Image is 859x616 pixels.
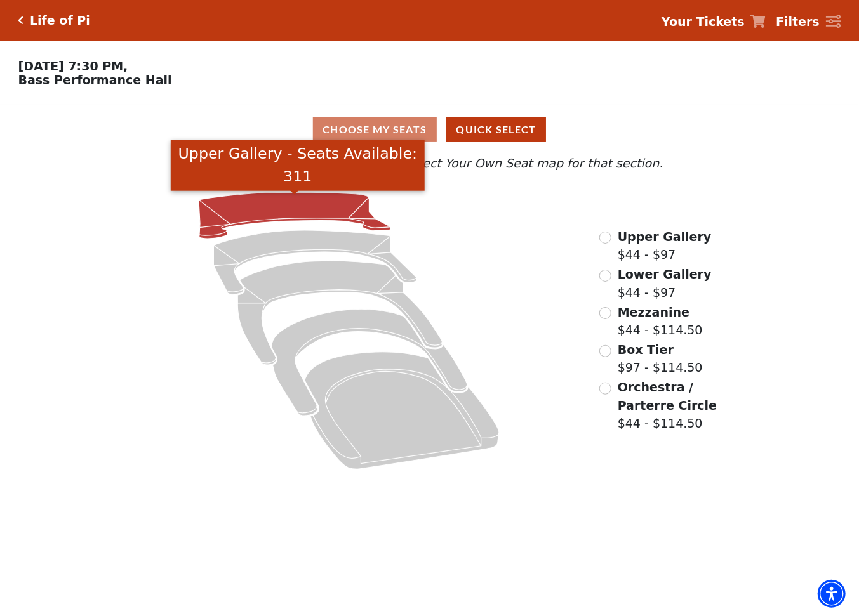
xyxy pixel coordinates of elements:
path: Lower Gallery - Seats Available: 53 [214,230,416,294]
strong: Your Tickets [662,15,745,29]
span: Lower Gallery [618,267,712,281]
path: Upper Gallery - Seats Available: 311 [199,193,390,239]
input: Mezzanine$44 - $114.50 [599,307,611,319]
span: Orchestra / Parterre Circle [618,380,717,412]
path: Orchestra / Parterre Circle - Seats Available: 12 [305,352,499,469]
a: Filters [776,13,841,31]
a: Click here to go back to filters [18,16,24,25]
input: Upper Gallery$44 - $97 [599,232,611,244]
div: Upper Gallery - Seats Available: 311 [171,140,425,191]
label: $44 - $114.50 [618,378,743,433]
h5: Life of Pi [30,13,90,28]
div: Accessibility Menu [818,580,846,608]
span: Mezzanine [618,305,689,319]
p: Click on a level below to open the Select Your Own Seat map for that section. [116,154,742,173]
span: Upper Gallery [618,230,712,244]
input: Box Tier$97 - $114.50 [599,345,611,357]
a: Your Tickets [662,13,766,31]
label: $97 - $114.50 [618,341,703,377]
span: Box Tier [618,343,674,357]
input: Orchestra / Parterre Circle$44 - $114.50 [599,383,611,395]
label: $44 - $97 [618,228,712,264]
label: $44 - $114.50 [618,303,703,339]
label: $44 - $97 [618,265,712,301]
button: Quick Select [446,117,546,142]
strong: Filters [776,15,820,29]
input: Lower Gallery$44 - $97 [599,270,611,282]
